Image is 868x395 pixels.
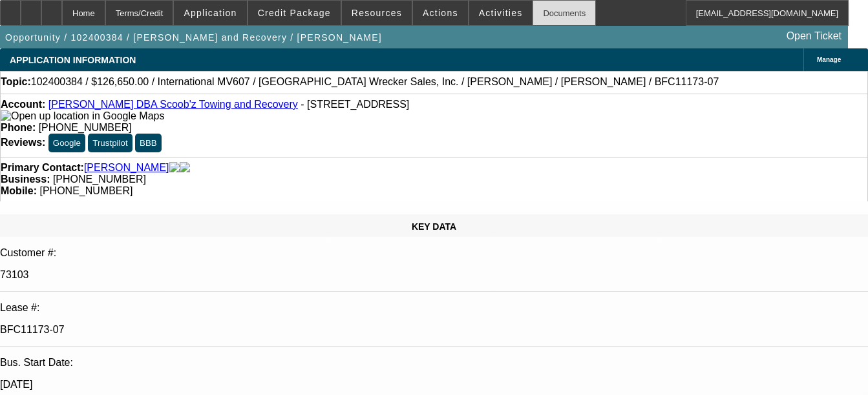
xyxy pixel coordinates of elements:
span: Manage [817,56,841,63]
button: BBB [135,134,162,152]
span: Application [184,8,237,18]
span: 102400384 / $126,650.00 / International MV607 / [GEOGRAPHIC_DATA] Wrecker Sales, Inc. / [PERSON_N... [31,76,719,88]
strong: Phone: [1,122,36,133]
a: [PERSON_NAME] [84,162,169,174]
span: Activities [479,8,523,18]
button: Activities [469,1,533,25]
strong: Account: [1,99,45,110]
a: Open Ticket [781,25,847,47]
img: linkedin-icon.png [180,162,190,174]
button: Resources [342,1,412,25]
strong: Reviews: [1,137,45,148]
span: [PHONE_NUMBER] [39,185,132,196]
span: [PHONE_NUMBER] [39,122,132,133]
a: View Google Maps [1,110,164,121]
strong: Topic: [1,76,31,88]
span: Opportunity / 102400384 / [PERSON_NAME] and Recovery / [PERSON_NAME] [5,32,382,43]
span: KEY DATA [412,221,456,232]
strong: Primary Contact: [1,162,84,174]
button: Actions [413,1,468,25]
img: facebook-icon.png [169,162,180,174]
span: [PHONE_NUMBER] [53,174,146,185]
img: Open up location in Google Maps [1,110,164,122]
span: APPLICATION INFORMATION [10,55,136,65]
strong: Mobile: [1,185,37,196]
span: - [STREET_ADDRESS] [301,99,409,110]
a: [PERSON_NAME] DBA Scoob'z Towing and Recovery [48,99,298,110]
button: Google [48,134,85,152]
strong: Business: [1,174,50,185]
span: Resources [352,8,402,18]
button: Application [174,1,246,25]
button: Credit Package [248,1,341,25]
button: Trustpilot [88,134,132,152]
span: Credit Package [258,8,331,18]
span: Actions [423,8,458,18]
